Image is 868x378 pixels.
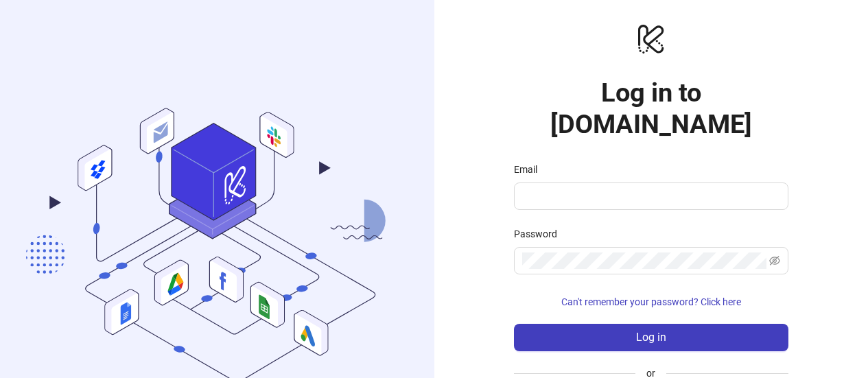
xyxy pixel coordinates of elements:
[522,188,777,204] input: Email
[636,331,666,344] span: Log in
[514,162,546,177] label: Email
[561,296,741,307] span: Can't remember your password? Click here
[522,252,766,269] input: Password
[514,291,788,313] button: Can't remember your password? Click here
[514,296,788,307] a: Can't remember your password? Click here
[769,255,780,266] span: eye-invisible
[514,226,566,241] label: Password
[514,324,788,351] button: Log in
[514,77,788,140] h1: Log in to [DOMAIN_NAME]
